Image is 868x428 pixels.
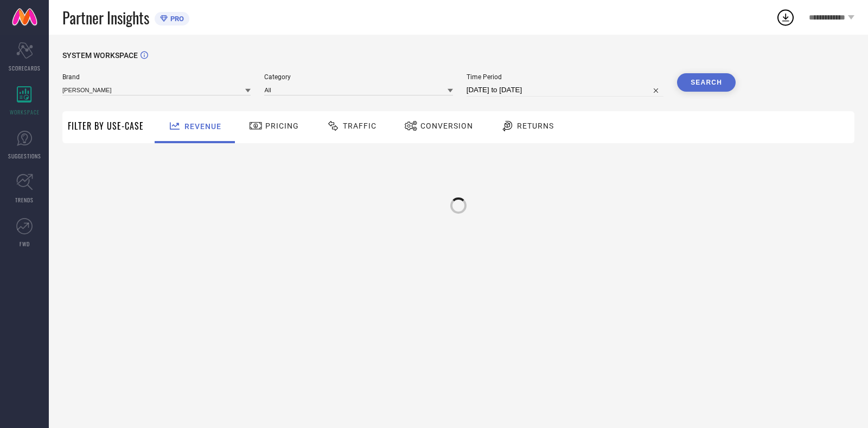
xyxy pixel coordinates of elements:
span: Brand [62,73,251,81]
span: SYSTEM WORKSPACE [62,51,138,60]
span: TRENDS [15,196,34,204]
span: Filter By Use-Case [68,119,144,132]
span: SCORECARDS [9,64,41,72]
button: Search [677,73,736,92]
span: SUGGESTIONS [8,152,41,160]
input: Select time period [467,84,663,97]
div: Open download list [776,8,795,27]
span: Revenue [184,122,221,131]
span: WORKSPACE [10,108,40,116]
span: FWD [20,240,30,248]
span: Conversion [420,122,473,130]
span: Returns [517,122,554,130]
span: Time Period [467,73,663,81]
span: Pricing [265,122,299,130]
span: PRO [168,15,184,23]
span: Category [264,73,452,81]
span: Traffic [343,122,376,130]
span: Partner Insights [62,7,149,29]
